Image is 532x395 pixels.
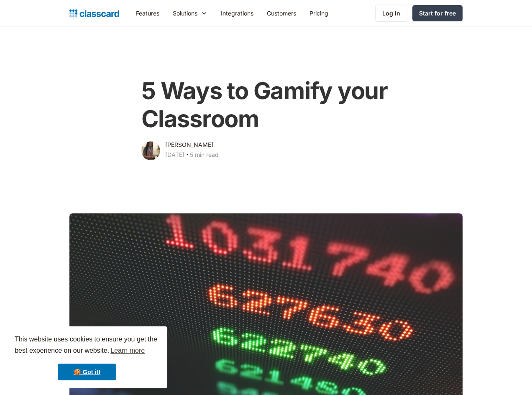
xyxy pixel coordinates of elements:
[345,148,352,154] img: pinterest-white sharing button
[380,148,387,154] img: email-white sharing button
[292,148,299,154] img: whatsapp-white sharing button
[412,5,463,21] a: Start for free
[327,148,334,154] img: linkedin-white sharing button
[419,9,456,18] div: Start for free
[165,150,184,160] div: [DATE]
[375,5,407,22] a: Log in
[310,148,317,154] img: twitter-white sharing button
[260,4,303,23] a: Customers
[173,9,197,18] div: Solutions
[58,364,116,380] a: dismiss cookie message
[363,148,369,154] img: facebook-white sharing button
[303,4,335,23] a: Pricing
[214,4,260,23] a: Integrations
[382,9,400,18] div: Log in
[166,4,214,23] div: Solutions
[109,344,146,357] a: learn more about cookies
[141,77,391,133] h1: 5 Ways to Gamify your Classroom
[7,326,167,388] div: cookieconsent
[129,4,166,23] a: Features
[190,150,219,160] div: 5 min read
[69,8,119,19] a: home
[15,334,159,357] span: This website uses cookies to ensure you get the best experience on our website.
[165,140,213,150] div: [PERSON_NAME]
[184,150,190,162] div: ‧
